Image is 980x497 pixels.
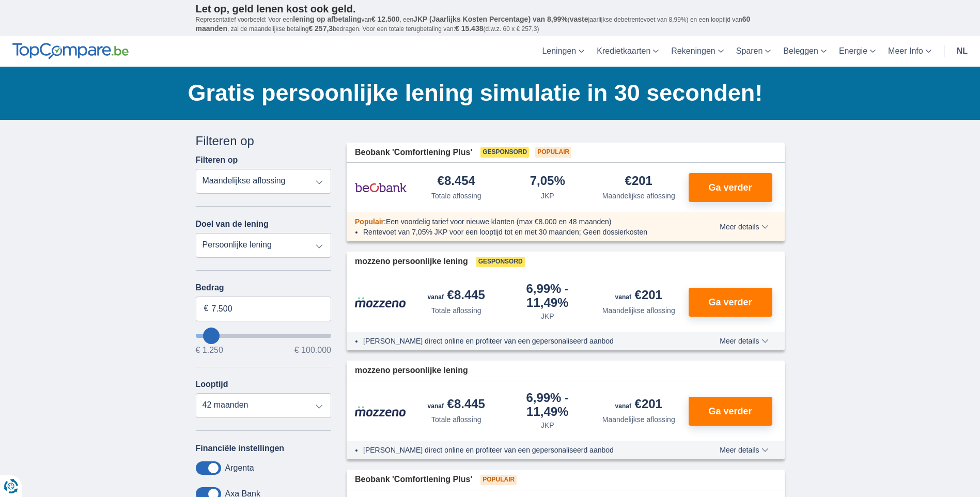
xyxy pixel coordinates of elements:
[708,183,752,192] span: Ga verder
[720,337,768,345] span: Meer details
[708,298,752,307] span: Ga verder
[225,463,254,473] label: Argenta
[196,15,785,34] p: Representatief voorbeeld: Voor een van , een ( jaarlijkse debetrentevoet van 8,99%) en een loopti...
[730,36,777,67] a: Sparen
[689,173,772,202] button: Ga verder
[625,175,652,189] div: €201
[720,446,768,454] span: Meer details
[615,289,662,303] div: €201
[708,407,752,416] span: Ga verder
[355,406,407,417] img: product.pl.alt Mozzeno
[363,227,682,237] li: Rentevoet van 7,05% JKP voor een looptijd tot en met 30 maanden; Geen dossierkosten
[196,156,238,165] label: Filteren op
[541,311,554,321] div: JKP
[480,475,517,485] span: Populair
[535,147,571,158] span: Populair
[438,175,475,189] div: €8.454
[615,398,662,412] div: €201
[720,223,768,230] span: Meer details
[355,218,384,226] span: Populair
[355,297,407,308] img: product.pl.alt Mozzeno
[386,218,612,226] span: Een voordelig tarief voor nieuwe klanten (max €8.000 en 48 maanden)
[196,380,228,389] label: Looptijd
[602,305,675,316] div: Maandelijkse aflossing
[196,444,285,453] label: Financiële instellingen
[665,36,729,67] a: Rekeningen
[196,283,332,292] label: Bedrag
[712,446,776,454] button: Meer details
[12,43,129,59] img: TopCompare
[536,36,590,67] a: Leningen
[431,191,481,201] div: Totale aflossing
[777,36,833,67] a: Beleggen
[506,392,589,418] div: 6,99%
[371,15,400,23] span: € 12.500
[293,15,361,23] span: lening op afbetaling
[363,336,682,346] li: [PERSON_NAME] direct online en profiteer van een gepersonaliseerd aanbod
[689,397,772,426] button: Ga verder
[570,15,588,23] span: vaste
[363,445,682,455] li: [PERSON_NAME] direct online en profiteer van een gepersonaliseerd aanbod
[431,305,481,316] div: Totale aflossing
[602,414,675,425] div: Maandelijkse aflossing
[506,283,589,309] div: 6,99%
[455,24,484,33] span: € 15.438
[476,257,525,267] span: Gesponsord
[196,15,751,33] span: 60 maanden
[530,175,565,189] div: 7,05%
[431,414,481,425] div: Totale aflossing
[602,191,675,201] div: Maandelijkse aflossing
[480,147,529,158] span: Gesponsord
[196,132,332,150] div: Filteren op
[712,337,776,345] button: Meer details
[188,77,785,109] h1: Gratis persoonlijke lening simulatie in 30 seconden!
[204,303,209,315] span: €
[428,289,485,303] div: €8.445
[355,474,472,486] span: Beobank 'Comfortlening Plus'
[308,24,333,33] span: € 257,3
[541,191,554,201] div: JKP
[196,220,269,229] label: Doel van de lening
[196,3,785,15] p: Let op, geld lenen kost ook geld.
[413,15,568,23] span: JKP (Jaarlijks Kosten Percentage) van 8,99%
[355,365,468,377] span: mozzeno persoonlijke lening
[347,216,690,227] div: :
[196,346,223,354] span: € 1.250
[590,36,665,67] a: Kredietkaarten
[712,223,776,231] button: Meer details
[196,334,332,338] input: wantToBorrow
[833,36,882,67] a: Energie
[951,36,974,67] a: nl
[355,256,468,268] span: mozzeno persoonlijke lening
[882,36,938,67] a: Meer Info
[294,346,331,354] span: € 100.000
[355,147,472,159] span: Beobank 'Comfortlening Plus'
[428,398,485,412] div: €8.445
[355,175,407,200] img: product.pl.alt Beobank
[541,420,554,430] div: JKP
[689,288,772,317] button: Ga verder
